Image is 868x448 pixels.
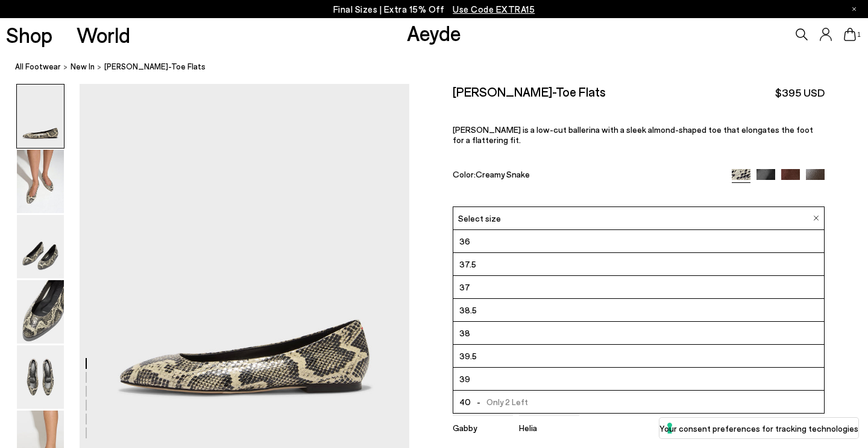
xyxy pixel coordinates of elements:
[453,423,513,433] p: Gabby
[476,169,530,179] span: Creamy Snake
[15,51,868,84] nav: breadcrumb
[71,60,95,73] a: New In
[471,397,486,407] span: -
[856,31,862,38] span: 1
[17,345,64,409] img: Ellie Almond-Toe Flats - Image 5
[333,2,535,17] p: Final Sizes | Extra 15% Off
[459,371,470,386] span: 39
[453,4,535,14] span: Navigate to /collections/ss25-final-sizes
[17,85,64,148] img: Ellie Almond-Toe Flats - Image 1
[407,20,461,45] a: Aeyde
[77,24,130,45] a: World
[459,302,477,318] span: 38.5
[71,62,95,71] span: New In
[471,394,528,409] span: Only 2 Left
[459,280,470,295] span: 37
[459,257,476,272] span: 37.5
[15,60,61,73] a: All Footwear
[453,169,720,183] div: Color:
[17,215,64,278] img: Ellie Almond-Toe Flats - Image 3
[459,325,470,341] span: 38
[17,280,64,344] img: Ellie Almond-Toe Flats - Image 4
[104,60,206,73] span: [PERSON_NAME]-Toe Flats
[453,84,606,99] h2: [PERSON_NAME]-Toe Flats
[458,212,501,225] span: Select size
[519,423,579,433] p: Helia
[6,24,52,45] a: Shop
[459,234,470,249] span: 36
[459,394,471,409] span: 40
[659,418,858,438] button: Your consent preferences for tracking technologies
[659,422,858,435] label: Your consent preferences for tracking technologies
[459,348,477,363] span: 39.5
[17,150,64,213] img: Ellie Almond-Toe Flats - Image 2
[844,28,856,41] a: 1
[775,85,825,100] span: $395 USD
[453,124,825,145] p: [PERSON_NAME] is a low-cut ballerina with a sleek almond-shaped toe that elongates the foot for a...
